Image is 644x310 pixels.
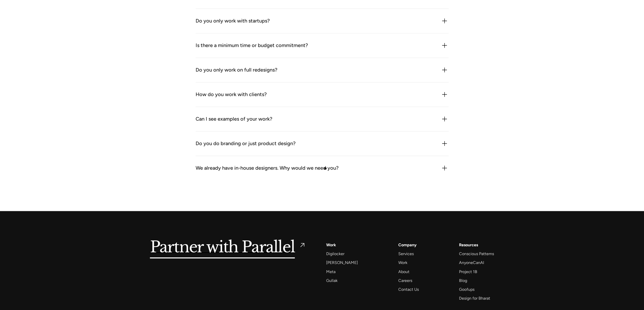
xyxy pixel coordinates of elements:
[196,164,339,172] div: We already have in-house designers. Why would we need you?
[459,241,478,248] div: Resources
[326,277,338,284] a: Gullak
[459,286,474,293] a: Goofups
[196,41,308,50] div: Is there a minimum time or budget commitment?
[398,277,412,284] a: Careers
[326,268,336,275] a: Meta
[196,17,270,25] div: Do you only work with startups?
[326,250,344,257] a: Digilocker
[150,241,295,253] h5: Partner with Parallel
[398,259,407,266] a: Work
[459,268,477,275] a: Project 1B
[326,259,358,266] a: [PERSON_NAME]
[398,241,417,248] a: Company
[150,241,306,253] a: Partner with Parallel
[326,241,336,248] a: Work
[398,250,414,257] a: Services
[196,66,277,74] div: Do you only work on full redesigns?
[459,259,484,266] a: AnyoneCanAI
[196,115,272,123] div: Can I see examples of your work?
[398,268,409,275] a: About
[196,91,267,99] div: How do you work with clients?
[459,295,490,302] a: Design for Bharat
[398,286,419,293] a: Contact Us
[459,277,467,284] a: Blog
[196,140,296,148] div: Do you do branding or just product design?
[459,250,494,257] a: Conscious Patterns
